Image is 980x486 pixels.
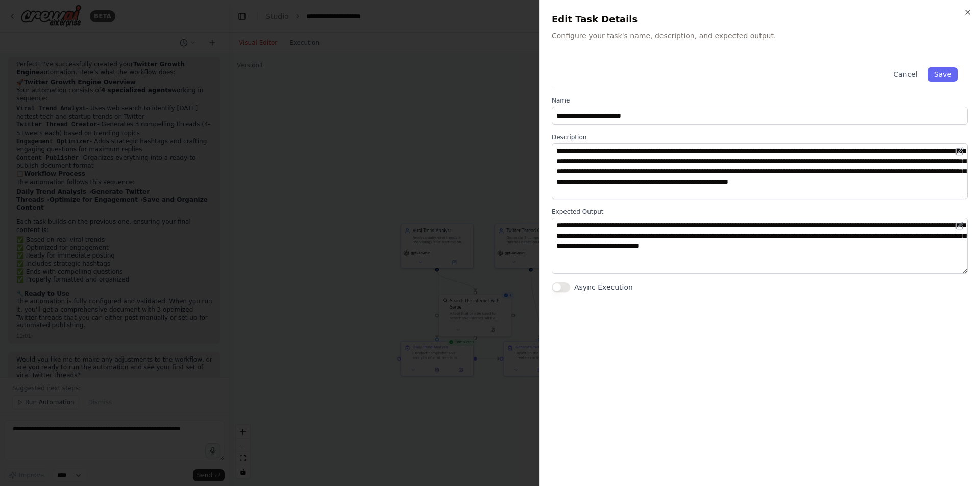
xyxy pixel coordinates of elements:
button: Cancel [887,67,923,82]
label: Async Execution [574,282,633,292]
label: Name [552,96,968,105]
button: Open in editor [953,220,966,232]
button: Save [928,67,958,82]
h2: Edit Task Details [552,12,968,27]
button: Open in editor [953,145,966,158]
label: Description [552,133,968,141]
label: Expected Output [552,208,968,216]
p: Configure your task's name, description, and expected output. [552,31,968,41]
